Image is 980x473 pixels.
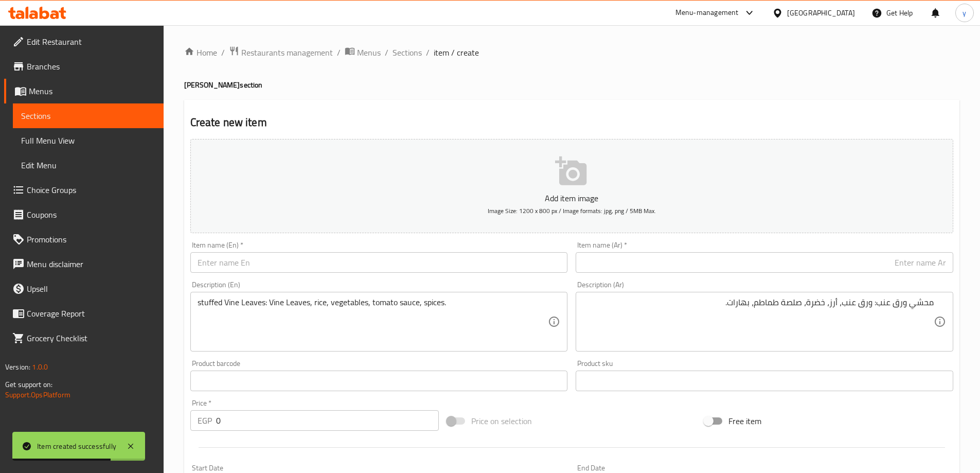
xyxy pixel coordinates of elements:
[206,192,937,204] p: Add item image
[4,227,164,252] a: Promotions
[488,205,656,217] span: Image Size: 1200 x 800 px / Image formats: jpg, png / 5MB Max.
[4,54,164,79] a: Branches
[190,115,953,130] h2: Create new item
[32,360,48,374] span: 1.0.0
[4,301,164,326] a: Coverage Report
[471,415,532,427] span: Price on selection
[337,46,341,59] li: /
[4,178,164,202] a: Choice Groups
[576,252,953,273] input: Enter name Ar
[37,441,116,452] div: Item created successfully
[27,233,155,246] span: Promotions
[27,184,155,196] span: Choice Groups
[4,276,164,301] a: Upsell
[221,46,225,59] li: /
[21,110,155,122] span: Sections
[5,378,52,391] span: Get support on:
[5,388,70,401] a: Support.OpsPlatform
[4,202,164,227] a: Coupons
[4,252,164,276] a: Menu disclaimer
[4,79,164,103] a: Menus
[27,36,155,48] span: Edit Restaurant
[787,7,855,19] div: [GEOGRAPHIC_DATA]
[675,7,739,19] div: Menu-management
[27,307,155,320] span: Coverage Report
[184,46,217,59] a: Home
[27,258,155,270] span: Menu disclaimer
[198,414,212,427] p: EGP
[190,371,568,391] input: Please enter product barcode
[190,252,568,273] input: Enter name En
[728,415,761,427] span: Free item
[241,46,333,59] span: Restaurants management
[434,46,479,59] span: item / create
[357,46,381,59] span: Menus
[29,85,155,97] span: Menus
[385,46,388,59] li: /
[393,46,422,59] a: Sections
[27,208,155,221] span: Coupons
[21,134,155,147] span: Full Menu View
[576,371,953,391] input: Please enter product sku
[4,326,164,351] a: Grocery Checklist
[5,360,30,374] span: Version:
[184,46,959,59] nav: breadcrumb
[13,128,164,153] a: Full Menu View
[345,46,381,59] a: Menus
[27,332,155,344] span: Grocery Checklist
[4,29,164,54] a: Edit Restaurant
[27,283,155,295] span: Upsell
[229,46,333,59] a: Restaurants management
[184,80,959,90] h4: [PERSON_NAME] section
[21,159,155,171] span: Edit Menu
[963,7,966,19] span: y
[13,153,164,178] a: Edit Menu
[216,410,439,431] input: Please enter price
[13,103,164,128] a: Sections
[27,60,155,73] span: Branches
[190,139,953,233] button: Add item imageImage Size: 1200 x 800 px / Image formats: jpg, png / 5MB Max.
[426,46,430,59] li: /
